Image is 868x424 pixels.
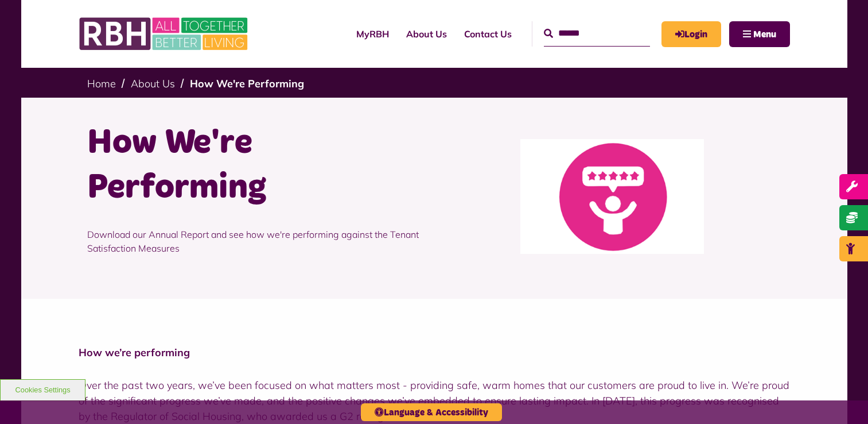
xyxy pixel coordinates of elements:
[456,18,520,49] a: Contact Us
[661,21,721,47] a: MyRBH
[398,18,456,49] a: About Us
[87,121,426,210] h1: How We're Performing
[348,18,398,49] a: MyRBH
[520,139,704,254] img: 5 Star
[79,11,251,56] img: RBH
[131,77,175,90] a: About Us
[190,77,304,90] a: How We're Performing
[79,377,790,424] p: Over the past two years, we’ve been focused on what matters most - providing safe, warm homes tha...
[87,77,116,90] a: Home
[87,210,426,272] p: Download our Annual Report and see how we're performing against the Tenant Satisfaction Measures
[361,403,502,421] button: Language & Accessibility
[753,30,776,39] span: Menu
[816,372,868,424] iframe: Netcall Web Assistant for live chat
[79,346,190,359] strong: How we’re performing
[729,21,790,47] button: Navigation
